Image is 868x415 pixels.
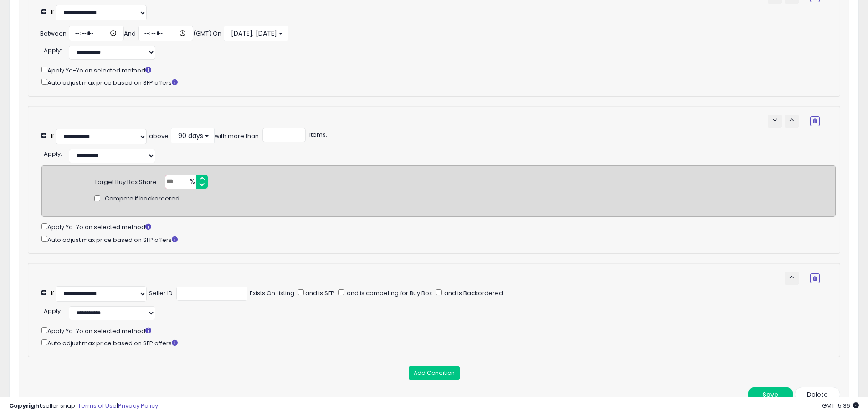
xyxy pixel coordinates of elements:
[768,115,782,128] button: keyboard_arrow_down
[41,338,836,348] div: Auto adjust max price based on SFP offers
[171,128,215,143] button: 90 days
[177,131,203,140] span: 90 days
[9,401,42,410] strong: Copyright
[185,175,199,189] span: %
[193,30,221,38] div: (GMT) On
[304,289,334,297] span: and is SFP
[785,115,799,128] button: keyboard_arrow_up
[308,130,327,139] span: items.
[787,116,796,124] span: keyboard_arrow_up
[40,30,67,38] div: Between
[230,29,277,38] span: [DATE], [DATE]
[795,387,840,402] button: Delete
[41,325,836,336] div: Apply Yo-Yo on selected method
[124,30,136,38] div: And
[118,401,158,410] a: Privacy Policy
[770,116,779,124] span: keyboard_arrow_down
[822,401,859,410] span: 2025-09-15 15:36 GMT
[787,273,796,282] span: keyboard_arrow_up
[443,289,503,297] span: and is Backordered
[44,46,61,55] span: Apply
[215,132,260,141] div: with more than:
[250,289,294,298] div: Exists On Listing
[41,77,836,87] div: Auto adjust max price based on SFP offers
[44,307,61,315] span: Apply
[149,132,169,141] div: above
[78,401,117,410] a: Terms of Use
[44,43,62,55] div: :
[149,289,173,298] div: Seller ID
[813,276,817,281] i: Remove Condition
[409,366,460,380] button: Add Condition
[224,26,288,41] button: [DATE], [DATE]
[94,175,158,187] div: Target Buy Box Share:
[748,387,793,402] button: Save
[44,147,62,159] div: :
[44,304,62,316] div: :
[105,195,180,203] span: Compete if backordered
[41,65,836,75] div: Apply Yo-Yo on selected method
[41,221,836,232] div: Apply Yo-Yo on selected method
[44,149,61,158] span: Apply
[345,289,432,297] span: and is competing for Buy Box
[785,272,799,285] button: keyboard_arrow_up
[9,402,158,410] div: seller snap | |
[813,118,817,124] i: Remove Condition
[41,234,836,245] div: Auto adjust max price based on SFP offers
